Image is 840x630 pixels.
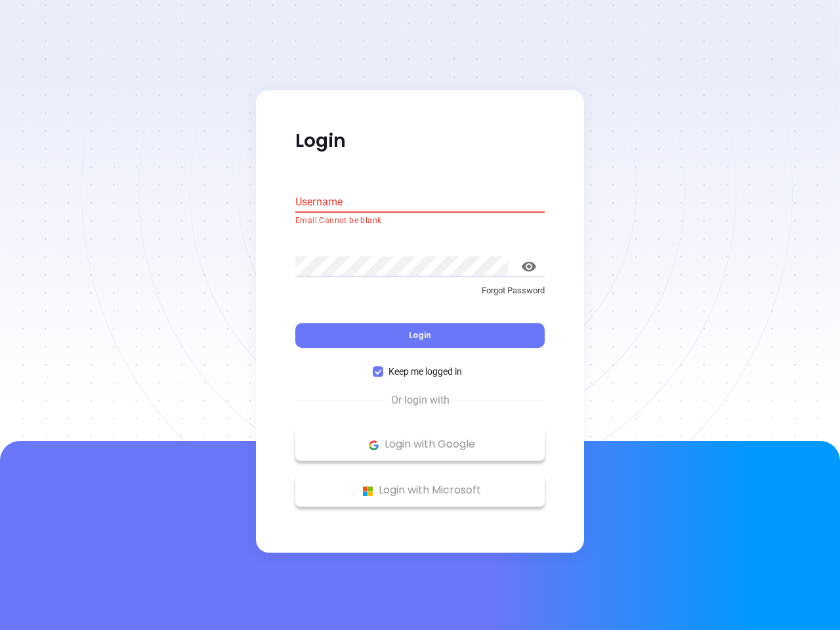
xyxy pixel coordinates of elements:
p: Forgot Password [295,284,545,297]
p: Login with Microsoft [302,481,538,501]
p: Email Cannot be blank [295,215,545,228]
p: Login with Google [302,435,538,455]
a: Forgot Password [295,284,545,308]
span: Keep me logged in [383,365,467,379]
img: Google Logo [366,437,382,453]
p: Login [295,129,545,153]
button: Login [295,324,545,348]
span: Or login with [385,393,456,409]
img: Microsoft Logo [360,483,376,499]
span: Login [409,330,431,341]
button: Microsoft Logo Login with Microsoft [295,474,545,507]
button: Google Logo Login with Google [295,429,545,461]
button: toggle password visibility [513,251,545,282]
